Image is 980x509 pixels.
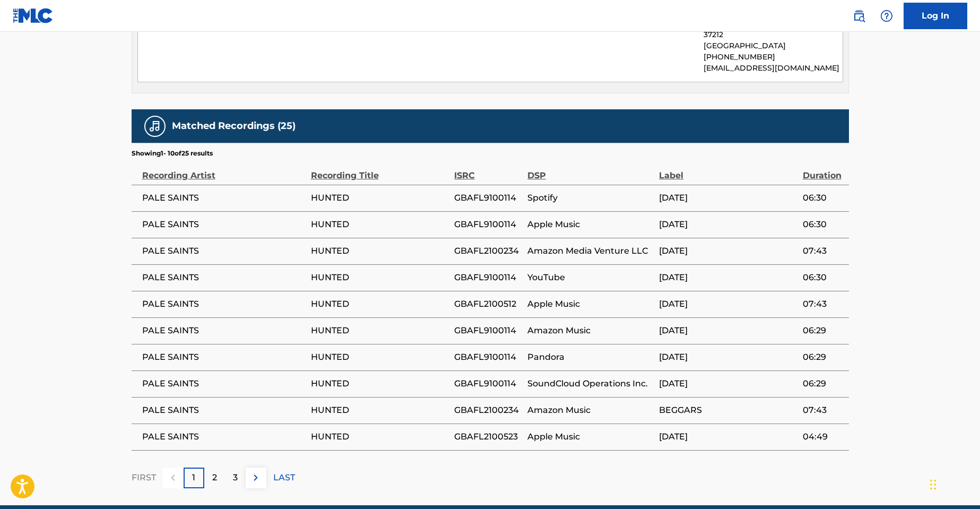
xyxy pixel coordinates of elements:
iframe: Chat Widget [927,458,980,509]
span: YouTube [527,271,654,284]
p: 3 [233,471,238,484]
div: Recording Artist [142,158,306,182]
span: PALE SAINTS [142,351,306,364]
span: PALE SAINTS [142,298,306,310]
span: [DATE] [659,192,797,204]
span: [DATE] [659,324,797,337]
span: HUNTED [311,218,449,231]
span: 06:29 [803,351,844,364]
div: Duration [803,158,844,182]
div: Label [659,158,797,182]
span: BEGGARS [659,404,797,417]
span: GBAFL2100523 [454,430,522,443]
span: Apple Music [527,430,654,443]
span: 06:29 [803,377,844,390]
span: [DATE] [659,298,797,310]
p: LAST [273,471,295,484]
span: 06:30 [803,192,844,204]
div: ISRC [454,158,522,182]
span: 06:30 [803,218,844,231]
p: Showing 1 - 10 of 25 results [132,149,213,158]
span: GBAFL2100512 [454,298,522,310]
span: PALE SAINTS [142,271,306,284]
p: 1 [192,471,195,484]
span: GBAFL9100114 [454,377,522,390]
span: 06:30 [803,271,844,284]
p: 2 [212,471,217,484]
a: Public Search [848,5,870,27]
span: HUNTED [311,245,449,257]
span: HUNTED [311,324,449,337]
span: GBAFL9100114 [454,218,522,231]
span: GBAFL9100114 [454,271,522,284]
span: [DATE] [659,377,797,390]
div: Help [876,5,897,27]
span: PALE SAINTS [142,377,306,390]
span: [DATE] [659,218,797,231]
span: 07:43 [803,245,844,257]
img: right [249,471,262,484]
span: GBAFL9100114 [454,324,522,337]
span: [DATE] [659,271,797,284]
span: GBAFL9100114 [454,351,522,364]
span: Pandora [527,351,654,364]
span: 07:43 [803,298,844,310]
div: DSP [527,158,654,182]
span: HUNTED [311,351,449,364]
span: GBAFL2100234 [454,245,522,257]
a: Log In [904,3,967,29]
span: GBAFL9100114 [454,192,522,204]
h5: Matched Recordings (25) [172,120,296,132]
span: [DATE] [659,351,797,364]
div: Recording Title [311,158,449,182]
span: PALE SAINTS [142,324,306,337]
span: PALE SAINTS [142,192,306,204]
p: [GEOGRAPHIC_DATA] [704,40,842,51]
span: PALE SAINTS [142,430,306,443]
span: HUNTED [311,377,449,390]
img: Matched Recordings [149,120,161,133]
span: PALE SAINTS [142,218,306,231]
span: Amazon Media Venture LLC [527,245,654,257]
span: [DATE] [659,430,797,443]
img: search [853,10,865,22]
span: [DATE] [659,245,797,257]
p: [EMAIL_ADDRESS][DOMAIN_NAME] [704,63,842,74]
span: Amazon Music [527,404,654,417]
span: Apple Music [527,298,654,310]
span: 06:29 [803,324,844,337]
span: Spotify [527,192,654,204]
span: Amazon Music [527,324,654,337]
div: Drag [930,469,936,501]
span: PALE SAINTS [142,245,306,257]
span: PALE SAINTS [142,404,306,417]
p: FIRST [132,471,156,484]
span: 04:49 [803,430,844,443]
span: HUNTED [311,192,449,204]
span: GBAFL2100234 [454,404,522,417]
span: SoundCloud Operations Inc. [527,377,654,390]
img: MLC Logo [13,8,54,23]
span: 07:43 [803,404,844,417]
span: HUNTED [311,404,449,417]
span: HUNTED [311,430,449,443]
img: help [880,10,893,22]
span: HUNTED [311,298,449,310]
span: HUNTED [311,271,449,284]
p: [PHONE_NUMBER] [704,51,842,63]
span: Apple Music [527,218,654,231]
